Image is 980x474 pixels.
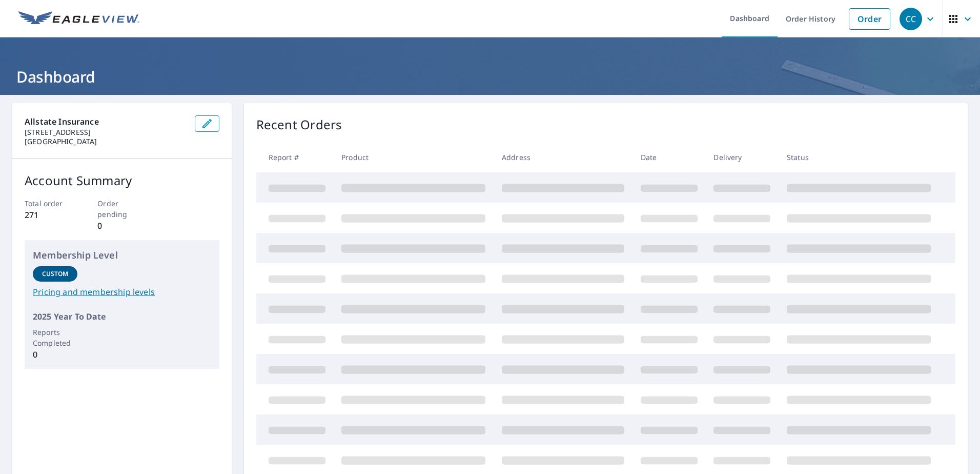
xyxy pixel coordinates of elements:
[705,142,779,172] th: Delivery
[33,348,77,361] p: 0
[33,327,77,348] p: Reports Completed
[494,142,632,172] th: Address
[25,198,73,209] p: Total order
[900,8,922,30] div: CC
[42,269,69,279] p: Custom
[25,137,187,146] p: [GEOGRAPHIC_DATA]
[256,115,342,134] p: Recent Orders
[25,128,187,137] p: [STREET_ADDRESS]
[97,198,146,220] p: Order pending
[33,286,211,298] a: Pricing and membership levels
[333,142,494,172] th: Product
[25,171,219,190] p: Account Summary
[632,142,706,172] th: Date
[97,220,146,232] p: 0
[849,8,890,30] a: Order
[18,11,139,27] img: EV Logo
[33,310,211,323] p: 2025 Year To Date
[25,209,73,221] p: 271
[12,66,968,87] h1: Dashboard
[256,142,334,172] th: Report #
[25,115,187,128] p: Allstate Insurance
[33,248,211,262] p: Membership Level
[779,142,939,172] th: Status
